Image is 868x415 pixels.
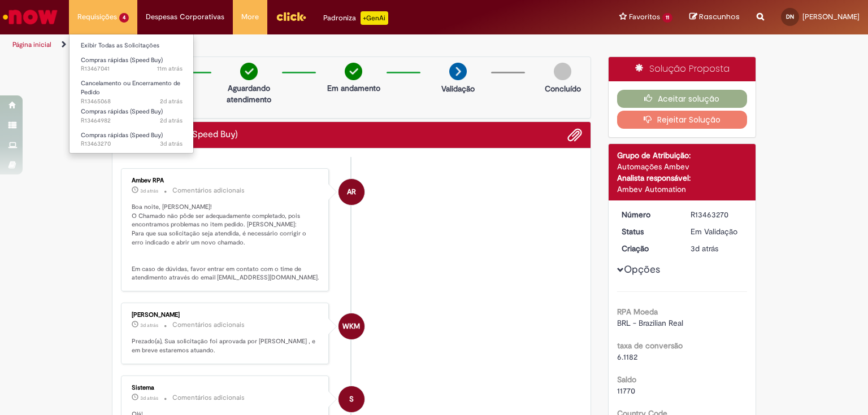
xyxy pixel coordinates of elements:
small: Comentários adicionais [172,186,245,195]
span: 2d atrás [160,116,183,125]
img: click_logo_yellow_360x200.png [276,8,306,25]
div: System [338,386,364,412]
span: AR [347,178,356,206]
ul: Requisições [69,34,194,154]
div: 29/08/2025 21:05:04 [691,243,743,254]
div: Grupo de Atribuição: [617,150,748,161]
span: R13467041 [81,64,183,73]
b: RPA Moeda [617,307,658,317]
span: Compras rápidas (Speed Buy) [81,56,163,64]
span: Favoritos [629,11,660,23]
span: R13463270 [81,139,183,148]
a: Aberto R13463270 : Compras rápidas (Speed Buy) [70,129,194,150]
span: Compras rápidas (Speed Buy) [81,131,163,139]
span: BRL - Brazilian Real [617,318,683,328]
time: 29/08/2025 16:05:04 [691,243,718,254]
p: Aguardando atendimento [222,82,276,105]
div: Padroniza [323,11,388,25]
span: More [241,11,259,23]
b: taxa de conversão [617,340,683,351]
div: William Kaio Maia [338,313,364,339]
span: Compras rápidas (Speed Buy) [81,107,163,116]
img: check-circle-green.png [240,63,258,80]
span: Rascunhos [699,11,740,22]
p: Prezado(a), Sua solicitação foi aprovada por [PERSON_NAME] , e em breve estaremos atuando. [132,337,320,355]
img: check-circle-green.png [345,63,362,80]
p: Validação [441,83,475,94]
span: 11770 [617,386,635,396]
p: +GenAi [361,11,388,25]
div: R13463270 [691,209,743,220]
div: Em Validação [691,226,743,237]
time: 29/08/2025 20:04:37 [140,187,158,194]
time: 29/08/2025 16:05:16 [140,395,158,401]
a: Página inicial [12,40,51,49]
span: DN [786,13,794,20]
button: Adicionar anexos [567,128,582,142]
img: img-circle-grey.png [554,63,571,80]
small: Comentários adicionais [172,393,245,403]
a: Aberto R13465068 : Cancelamento ou Encerramento de Pedido [70,77,194,102]
time: 30/08/2025 12:24:42 [160,116,183,125]
time: 29/08/2025 16:05:06 [160,139,183,148]
span: 2d atrás [160,97,183,106]
div: Ambev RPA [338,179,364,205]
time: 30/08/2025 13:27:46 [160,97,183,106]
span: Despesas Corporativas [146,11,224,23]
dt: Criação [613,243,683,254]
span: 3d atrás [160,139,183,148]
span: 3d atrás [691,243,718,254]
span: 3d atrás [140,395,158,401]
time: 29/08/2025 16:13:19 [140,322,158,329]
img: ServiceNow [1,6,59,28]
time: 01/09/2025 10:23:58 [157,64,183,73]
span: R13464982 [81,116,183,125]
div: [PERSON_NAME] [132,312,320,318]
span: Cancelamento ou Encerramento de Pedido [81,79,180,97]
div: Ambev RPA [132,177,320,184]
span: 4 [119,13,129,23]
span: [PERSON_NAME] [802,12,860,21]
small: Comentários adicionais [172,320,245,330]
button: Rejeitar Solução [617,111,748,129]
dt: Número [613,209,683,220]
p: Concluído [545,83,581,94]
a: Exibir Todas as Solicitações [70,40,194,52]
span: 11m atrás [157,64,183,73]
ul: Trilhas de página [8,34,570,55]
img: arrow-next.png [449,63,467,80]
span: 11 [662,13,672,23]
p: Em andamento [327,82,380,94]
a: Aberto R13467041 : Compras rápidas (Speed Buy) [70,54,194,75]
p: Boa noite, [PERSON_NAME]! O Chamado não pôde ser adequadamente completado, pois encontramos probl... [132,203,320,282]
span: S [349,386,354,413]
a: Rascunhos [689,12,740,23]
div: Analista responsável: [617,172,748,184]
div: Automações Ambev [617,161,748,172]
span: 3d atrás [140,187,158,194]
div: Ambev Automation [617,184,748,195]
span: 6.1182 [617,352,637,362]
a: Aberto R13464982 : Compras rápidas (Speed Buy) [70,106,194,126]
span: R13465068 [81,97,183,106]
span: Requisições [77,11,117,23]
b: Saldo [617,374,636,385]
button: Aceitar solução [617,90,748,108]
div: Sistema [132,385,320,391]
span: 3d atrás [140,322,158,329]
dt: Status [613,226,683,237]
div: Solução Proposta [609,57,756,81]
span: WKM [342,313,360,340]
